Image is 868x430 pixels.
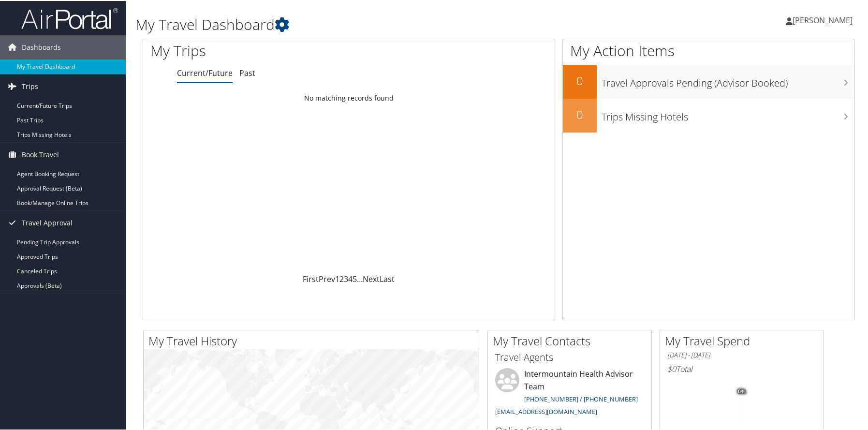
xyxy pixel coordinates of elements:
span: Dashboards [22,34,61,59]
a: 0Trips Missing Hotels [563,98,854,132]
li: Intermountain Health Advisor Team [490,367,649,419]
a: First [303,273,319,283]
h6: [DATE] - [DATE] [667,350,816,359]
span: … [357,273,363,283]
span: Travel Approval [22,210,73,234]
a: 5 [353,273,357,283]
h3: Travel Agents [495,350,644,363]
h2: My Travel History [148,332,479,348]
h6: Total [667,363,816,373]
span: $0 [667,363,676,373]
h1: My Action Items [563,40,854,60]
h2: 0 [563,72,597,88]
h2: My Travel Contacts [493,332,651,348]
a: Past [239,67,255,77]
img: airportal-logo.png [21,6,118,29]
a: 0Travel Approvals Pending (Advisor Booked) [563,64,854,98]
h1: My Travel Dashboard [135,14,620,34]
h3: Travel Approvals Pending (Advisor Booked) [602,71,854,89]
span: Book Travel [22,142,59,166]
h2: 0 [563,105,597,122]
h3: Trips Missing Hotels [602,104,854,123]
tspan: 0% [738,388,746,394]
a: 3 [344,273,348,283]
a: 1 [335,273,339,283]
a: 4 [348,273,353,283]
h2: My Travel Spend [665,332,824,348]
span: [PERSON_NAME] [793,14,853,25]
a: Prev [319,273,335,283]
span: Trips [22,74,38,98]
a: 2 [339,273,344,283]
a: [PERSON_NAME] [786,5,862,34]
td: No matching records found [143,89,555,106]
a: Next [363,273,380,283]
a: Current/Future [177,67,233,77]
a: [PHONE_NUMBER] / [PHONE_NUMBER] [524,394,638,402]
a: Last [380,273,395,283]
h1: My Trips [150,40,376,60]
a: [EMAIL_ADDRESS][DOMAIN_NAME] [495,406,597,415]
